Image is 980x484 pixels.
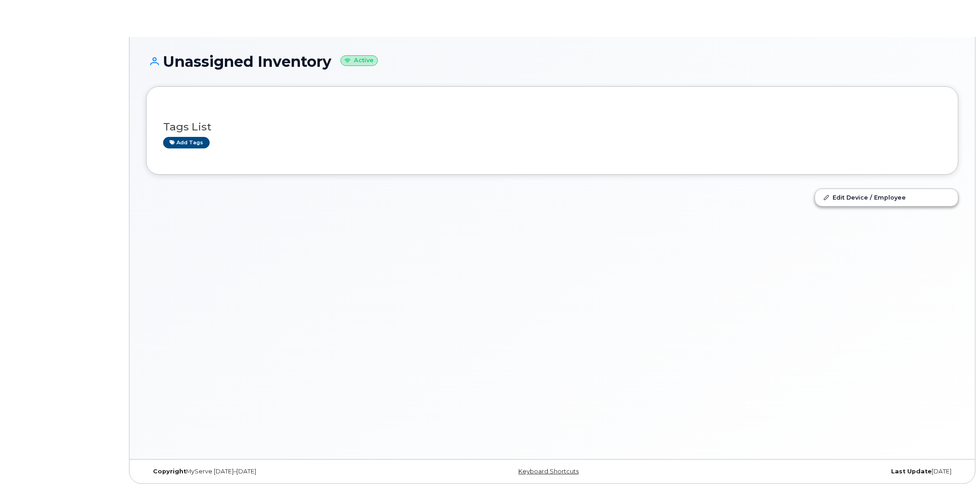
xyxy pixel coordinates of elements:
[146,53,958,70] h1: Unassigned Inventory
[891,468,932,475] strong: Last Update
[518,468,579,475] a: Keyboard Shortcuts
[163,121,941,133] h3: Tags List
[153,468,186,475] strong: Copyright
[687,468,958,475] div: [DATE]
[815,189,958,206] a: Edit Device / Employee
[146,468,417,475] div: MyServe [DATE]–[DATE]
[163,137,210,148] a: Add tags
[340,55,378,66] small: Active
